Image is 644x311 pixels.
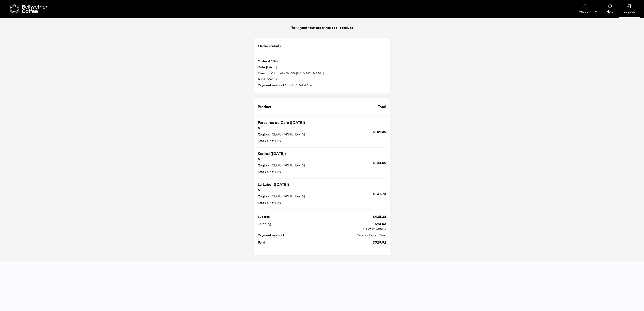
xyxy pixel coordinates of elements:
[373,214,386,219] span: 435.36
[258,132,270,137] strong: Region:
[373,240,386,245] span: 529.92
[254,83,390,88] div: Credit / Debit Card
[258,120,305,125] a: Parceiros do Cafe ([DATE])
[373,214,375,219] span: $
[258,138,319,143] p: Box
[373,192,375,196] span: $
[258,239,322,251] th: Total
[374,98,390,116] th: Total
[258,213,322,220] th: Subtotal
[258,200,319,205] p: Box
[258,65,266,70] strong: Date:
[258,194,319,199] p: [GEOGRAPHIC_DATA]
[258,163,319,168] p: [GEOGRAPHIC_DATA]
[258,151,286,156] a: Kerinci ([DATE])
[258,182,289,187] a: La Labor ([DATE])
[373,130,375,134] span: $
[254,59,390,64] div: 10428
[254,65,390,70] div: [DATE]
[258,200,274,205] strong: Stock Unit:
[258,71,267,76] strong: Email:
[322,221,386,227] span: 94.56
[373,161,375,165] span: $
[254,98,275,116] th: Product
[258,132,319,137] p: [GEOGRAPHIC_DATA]
[373,192,386,196] bdi: 131.76
[267,77,279,82] bdi: 529.92
[258,156,319,161] strong: × 1
[258,169,274,174] strong: Stock Unit:
[258,232,322,239] th: Payment method
[322,232,386,239] td: Credit / Debit Card
[258,77,266,82] strong: Total:
[258,125,319,130] strong: × 1
[258,138,274,143] strong: Stock Unit:
[267,77,269,82] span: $
[254,71,390,76] div: [EMAIL_ADDRESS][DOMAIN_NAME]
[373,240,375,245] span: $
[254,38,390,55] h2: Order details
[258,59,271,64] strong: Order #:
[373,130,386,134] bdi: 159.60
[258,83,285,88] strong: Payment method:
[258,194,270,199] strong: Region:
[258,163,270,168] strong: Region:
[322,227,386,231] small: via UPS® Ground
[249,25,395,30] p: Thank you! Your order has been received.
[258,187,319,192] strong: × 1
[373,161,386,165] bdi: 144.00
[258,169,319,174] p: Box
[258,220,322,232] th: Shipping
